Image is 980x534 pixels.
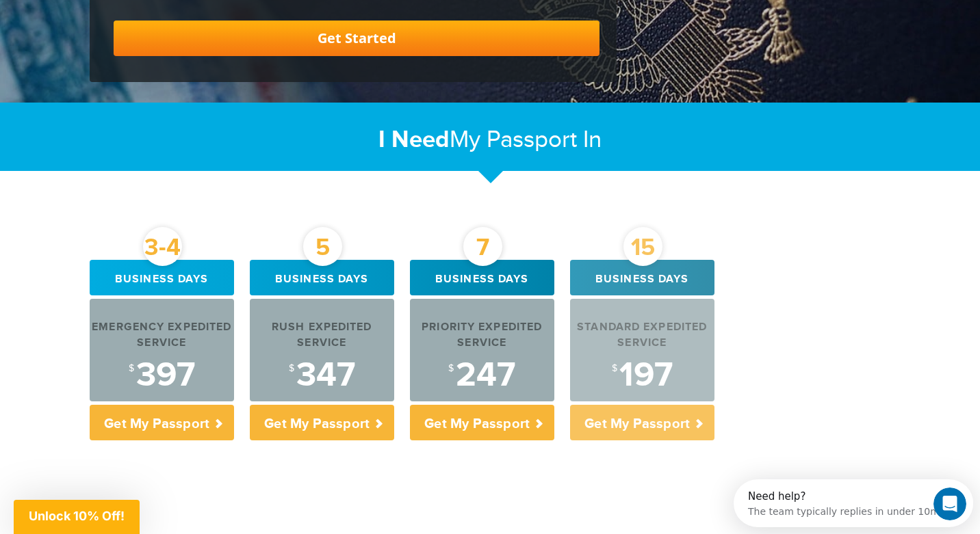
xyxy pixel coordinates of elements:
p: Get My Passport [410,405,554,440]
div: Need help? [14,12,206,23]
div: Standard Expedited Service [570,320,714,351]
div: 197 [570,358,714,392]
div: 15 [623,227,662,266]
div: The team typically replies in under 10m [14,23,206,37]
div: 247 [410,358,554,392]
a: 7 Business days Priority Expedited Service $247 Get My Passport [410,260,554,440]
div: Rush Expedited Service [250,320,394,351]
div: 7 [463,227,502,266]
iframe: Intercom live chat [933,488,966,520]
div: Business days [250,260,394,295]
div: 347 [250,358,394,392]
div: Business days [570,260,714,295]
p: Get My Passport [250,405,394,440]
sup: $ [129,363,134,374]
div: Emergency Expedited Service [90,320,234,351]
div: 397 [90,358,234,392]
p: Get My Passport [90,405,234,440]
div: Unlock 10% Off! [14,500,140,534]
p: Get My Passport [570,405,714,440]
strong: I Need [378,125,450,155]
div: 5 [303,227,342,266]
sup: $ [612,363,617,374]
h2: My [90,125,890,155]
a: 15 Business days Standard Expedited Service $197 Get My Passport [570,260,714,440]
span: Unlock 10% Off! [29,509,125,523]
div: 3-4 [143,227,182,266]
span: Passport In [487,126,602,154]
sup: $ [448,363,454,374]
div: Open Intercom Messenger [5,5,246,43]
div: Priority Expedited Service [410,320,554,351]
div: Business days [410,260,554,295]
sup: $ [289,363,294,374]
a: 3-4 Business days Emergency Expedited Service $397 Get My Passport [90,260,234,440]
div: Business days [90,260,234,295]
iframe: Intercom live chat discovery launcher [734,479,973,527]
a: Get Started [114,21,599,56]
a: 5 Business days Rush Expedited Service $347 Get My Passport [250,260,394,440]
